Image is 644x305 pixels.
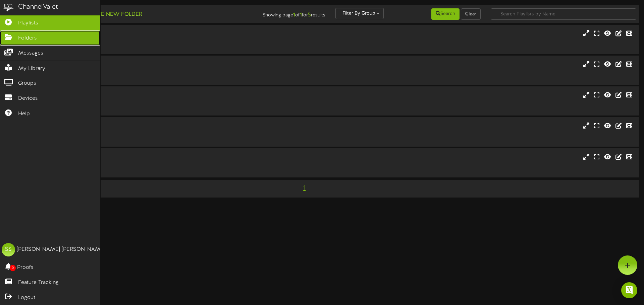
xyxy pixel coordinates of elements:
strong: 1 [300,12,302,18]
div: SS [2,243,15,256]
button: Search [431,8,460,20]
div: # 14560 [27,43,274,49]
span: Messages [18,50,43,57]
span: Help [18,110,30,118]
div: Sales TV 1 [27,30,274,37]
strong: 1 [293,12,295,18]
div: Sales TV 2 [27,61,274,68]
div: Landscape ( 16:9 ) [27,37,274,43]
input: -- Search Playlists by Name -- [491,8,636,20]
div: # 14562 [27,74,274,80]
span: 0 [10,265,16,271]
span: Devices [18,95,38,102]
button: Create New Folder [77,10,144,19]
div: Landscape ( 16:9 ) [27,161,274,166]
div: Open Intercom Messenger [621,282,637,298]
span: My Library [18,65,45,73]
div: Service Northeast [27,122,274,130]
div: # 14563 [27,166,274,172]
button: Clear [461,8,481,20]
div: Service North [27,91,274,99]
div: Landscape ( 16:9 ) [27,130,274,136]
span: 1 [302,184,307,192]
strong: 5 [308,12,311,18]
span: Feature Tracking [18,279,59,287]
div: # 14561 [27,136,274,141]
span: Groups [18,80,36,87]
div: Landscape ( 16:9 ) [27,99,274,105]
button: Filter By Group [335,8,384,19]
span: Folders [18,34,37,42]
div: [PERSON_NAME] [PERSON_NAME] [17,246,105,253]
span: Playlists [18,19,38,27]
span: Proofs [17,264,34,272]
div: # 14559 [27,105,274,110]
div: Service West [27,153,274,161]
div: Showing page of for results [227,8,330,19]
span: Logout [18,294,35,302]
div: ChannelValet [18,2,58,12]
div: Landscape ( 16:9 ) [27,68,274,74]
